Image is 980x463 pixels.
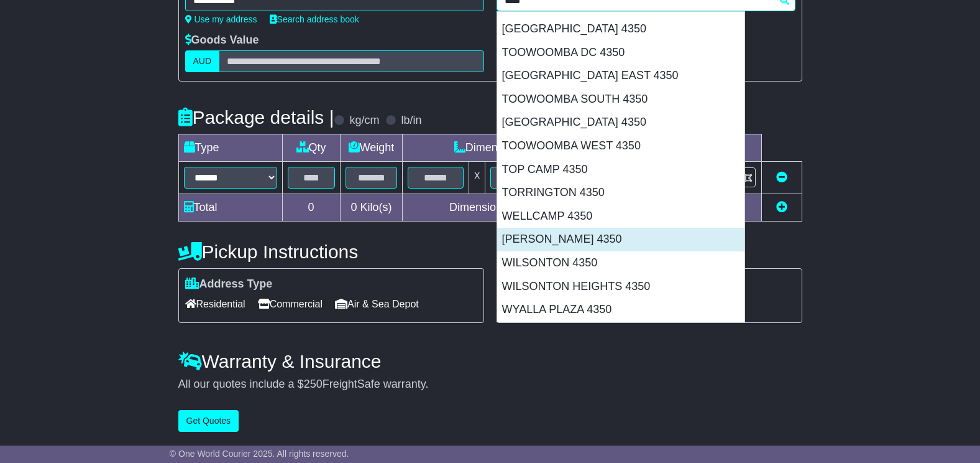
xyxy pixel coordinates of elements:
[178,378,802,391] div: All our quotes include a $ FreightSafe warranty.
[497,88,744,111] div: TOOWOOMBA SOUTH 4350
[497,181,744,205] div: TORRINGTON 4350
[403,134,634,162] td: Dimensions (L x W x H)
[282,134,340,162] td: Qty
[170,449,349,459] span: © One World Courier 2025. All rights reserved.
[497,41,744,65] div: TOOWOOMBA DC 4350
[401,114,421,128] label: lb/in
[497,251,744,275] div: WILSONTON 4350
[497,228,744,251] div: [PERSON_NAME] 4350
[340,194,403,222] td: Kilo(s)
[178,107,334,128] h4: Package details |
[178,134,282,162] td: Type
[403,194,634,222] td: Dimensions in Centimetre(s)
[178,194,282,222] td: Total
[497,111,744,134] div: [GEOGRAPHIC_DATA] 4350
[497,205,744,228] div: WELLCAMP 4350
[340,134,403,162] td: Weight
[349,114,379,128] label: kg/cm
[497,64,744,88] div: [GEOGRAPHIC_DATA] EAST 4350
[497,275,744,299] div: WILSONTON HEIGHTS 4350
[497,17,744,41] div: [GEOGRAPHIC_DATA] 4350
[776,171,787,184] a: Remove this item
[185,14,257,24] a: Use my address
[178,241,484,262] h4: Pickup Instructions
[304,378,323,390] span: 250
[497,298,744,322] div: WYALLA PLAZA 4350
[350,201,357,213] span: 0
[258,294,323,314] span: Commercial
[270,14,359,24] a: Search address book
[178,410,239,432] button: Get Quotes
[185,278,273,291] label: Address Type
[497,134,744,158] div: TOOWOOMBA WEST 4350
[469,162,485,194] td: x
[282,194,340,222] td: 0
[185,34,259,47] label: Goods Value
[776,201,787,213] a: Add new item
[178,351,802,372] h4: Warranty & Insurance
[185,294,245,314] span: Residential
[335,294,419,314] span: Air & Sea Depot
[497,158,744,182] div: TOP CAMP 4350
[185,50,220,72] label: AUD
